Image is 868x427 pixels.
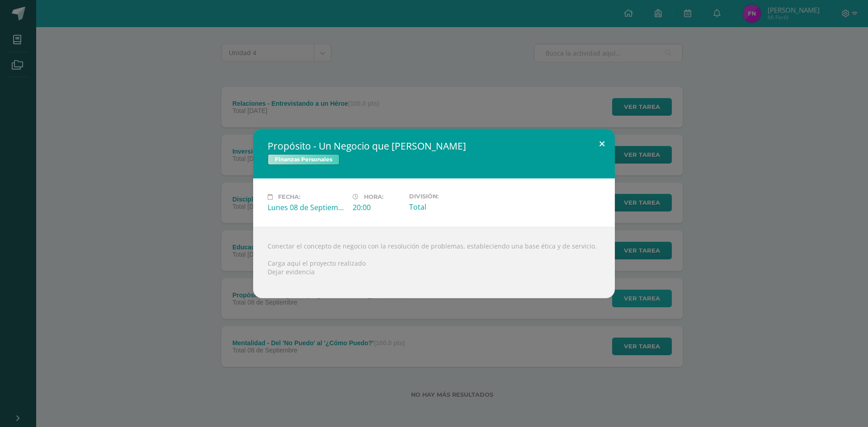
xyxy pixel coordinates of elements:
label: División: [409,193,487,200]
h2: Propósito - Un Negocio que [PERSON_NAME] [268,140,600,152]
div: Conectar el concepto de negocio con la resolución de problemas, estableciendo una base ética y de... [253,227,615,298]
button: Close (Esc) [589,129,615,160]
span: Finanzas Personales [268,154,340,165]
div: Total [409,202,487,212]
span: Hora: [364,193,383,200]
div: 20:00 [353,202,402,212]
span: Fecha: [278,193,300,200]
div: Lunes 08 de Septiembre [268,202,345,212]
